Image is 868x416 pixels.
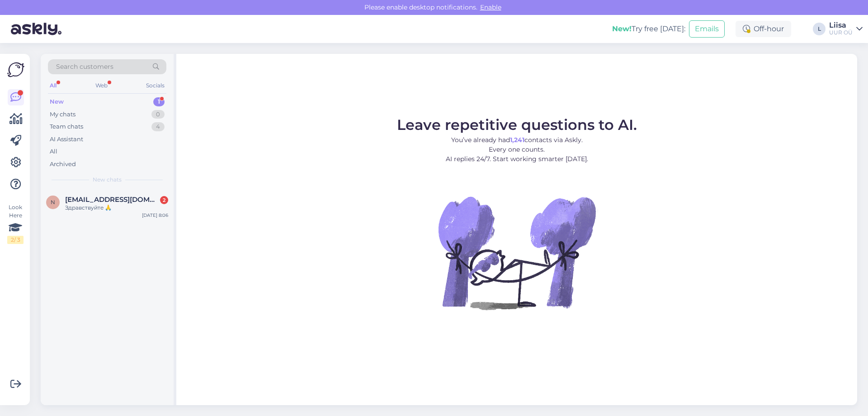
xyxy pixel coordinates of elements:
div: Liisa [829,22,853,29]
span: Enable [477,3,504,11]
div: All [50,147,57,156]
div: L [813,23,826,35]
div: Off-hour [736,21,791,37]
div: UUR OÜ [829,29,853,36]
div: Team chats [50,122,83,131]
a: LiisaUUR OÜ [829,22,863,36]
div: Look Here [7,203,24,244]
span: New chats [93,176,122,184]
div: [DATE] 8:06 [142,212,168,219]
div: New [50,97,64,106]
button: Emails [689,20,725,38]
span: n [51,199,55,206]
p: You’ve already had contacts via Askly. Every one counts. AI replies 24/7. Start working smarter [... [397,135,637,164]
div: 2 / 3 [7,236,24,244]
div: 0 [151,110,165,119]
div: Socials [144,80,166,91]
span: Search customers [56,62,113,72]
div: Archived [50,160,76,169]
div: 1 [153,97,165,106]
div: Здравствуйте 🙏 [65,204,168,212]
b: 1,241 [510,136,524,144]
b: New! [612,24,632,33]
img: No Chat active [435,171,598,334]
div: All [48,80,58,91]
span: Leave repetitive questions to AI. [397,116,637,134]
span: nastja.kucerenko@gmail.com [65,196,159,204]
div: AI Assistant [50,135,83,144]
div: 4 [151,122,165,131]
div: My chats [50,110,75,119]
img: Askly Logo [7,61,24,78]
div: Try free [DATE]: [612,24,685,34]
div: 2 [160,196,168,204]
div: Web [94,80,109,91]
